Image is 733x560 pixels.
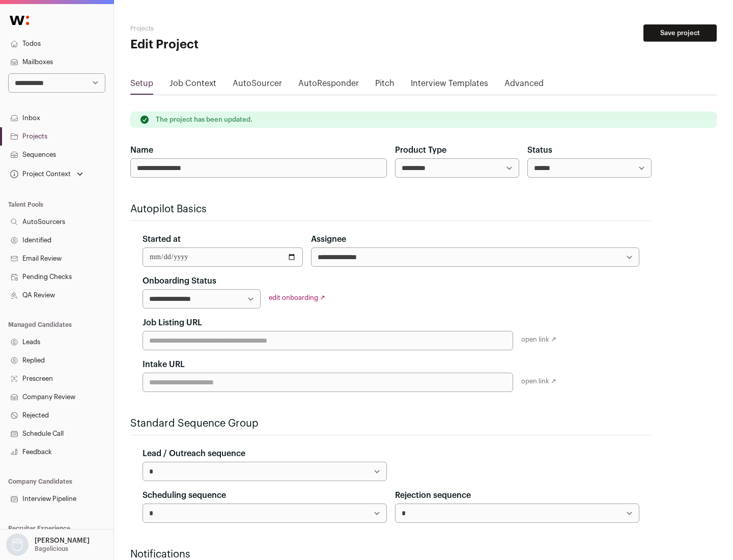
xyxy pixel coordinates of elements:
button: Open dropdown [4,534,92,556]
label: Intake URL [143,358,185,371]
h1: Edit Project [130,37,326,53]
label: Scheduling sequence [143,489,226,501]
label: Status [527,144,552,156]
label: Assignee [311,233,346,245]
p: The project has been updated. [156,116,252,124]
p: [PERSON_NAME] [35,537,90,545]
label: Name [130,144,153,156]
h2: Standard Sequence Group [130,416,652,431]
div: Project Context [8,170,71,178]
label: Product Type [395,144,446,156]
h2: Autopilot Basics [130,202,652,216]
a: Advanced [504,77,544,94]
a: Job Context [170,77,216,94]
img: Wellfound [4,10,35,31]
button: Save project [643,24,717,42]
a: Interview Templates [411,77,488,94]
label: Rejection sequence [395,489,471,501]
a: Setup [130,77,153,94]
label: Onboarding Status [143,275,216,287]
label: Job Listing URL [143,317,202,329]
a: edit onboarding ↗ [269,294,325,301]
a: Pitch [375,77,394,94]
a: AutoSourcer [233,77,282,94]
img: nopic.png [6,534,29,556]
button: Open dropdown [8,167,85,181]
p: Bagelicious [35,545,68,553]
h2: Projects [130,24,326,33]
label: Started at [143,233,181,245]
label: Lead / Outreach sequence [143,447,245,460]
a: AutoResponder [298,77,359,94]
